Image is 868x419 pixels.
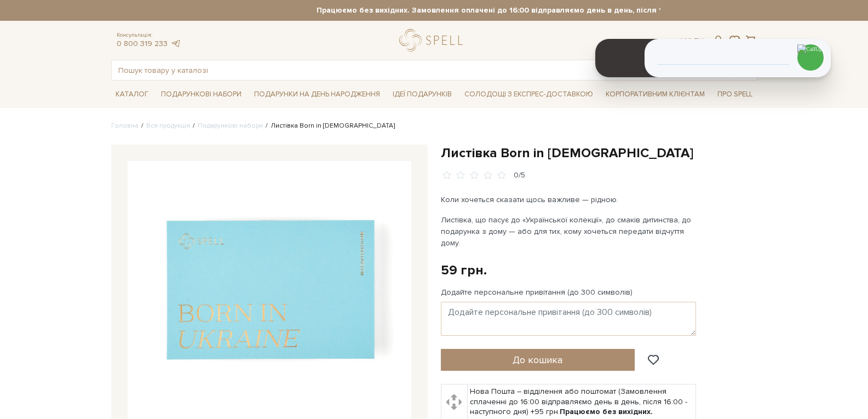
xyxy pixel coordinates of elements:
a: Вся продукція [146,122,190,130]
p: Листівка, що пасує до «Української колекції», до смаків дитинства, до подарунка з дому — або для ... [441,214,698,249]
a: telegram [170,39,181,48]
b: Працюємо без вихідних. [560,407,653,416]
span: Консультація: [117,32,181,39]
input: Пошук товару у каталозі [112,60,732,80]
label: Додайте персональне привітання (до 300 символів) [441,288,633,297]
h1: Листівка Born in [DEMOGRAPHIC_DATA] [441,145,757,162]
strong: Працюємо без вихідних. Замовлення оплачені до 16:00 відправляємо день в день, після 16:00 - насту... [208,5,854,15]
li: Листівка Born in [DEMOGRAPHIC_DATA] [263,121,395,131]
button: До кошика [441,349,635,371]
div: Ук [681,36,704,46]
p: Коли хочеться сказати щось важливе — рідною. [441,194,698,205]
span: Ідеї подарунків [388,86,456,103]
a: Подарункові набори [198,122,263,130]
div: 0/5 [514,170,525,181]
a: Корпоративним клієнтам [601,85,709,104]
a: En [694,36,704,45]
span: Про Spell [713,86,757,103]
span: До кошика [513,354,562,366]
span: Подарункові набори [157,86,246,103]
a: 0 800 319 233 [117,39,168,48]
span: Подарунки на День народження [250,86,384,103]
div: 59 грн. [441,262,487,279]
span: Каталог [111,86,153,103]
a: Головна [111,122,139,130]
a: Солодощі з експрес-доставкою [460,85,597,104]
a: logo [399,29,468,51]
span: | [690,36,692,45]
